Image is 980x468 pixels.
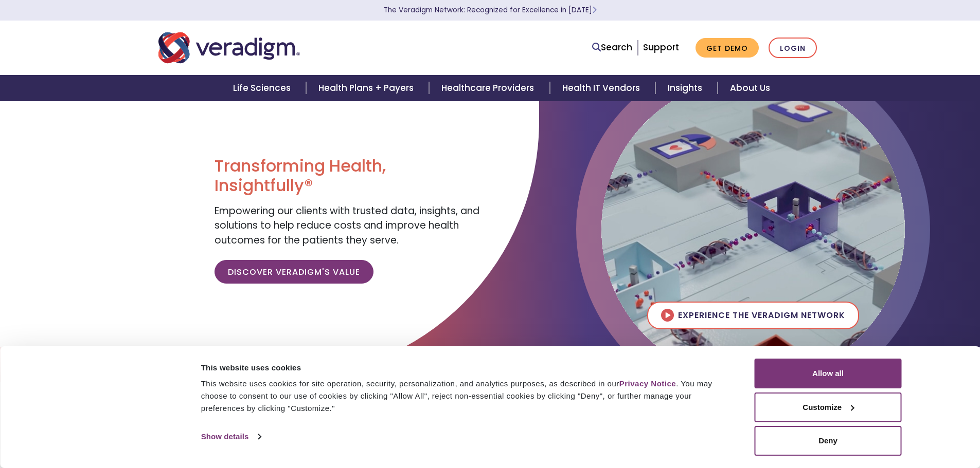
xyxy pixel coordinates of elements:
button: Customize [755,392,902,422]
a: Search [592,41,632,54]
img: Veradigm logo [158,31,300,65]
a: Privacy Notice [619,379,676,388]
span: Learn More [592,5,597,15]
div: This website uses cookies for site operation, security, personalization, and analytics purposes, ... [201,378,732,415]
a: The Veradigm Network: Recognized for Excellence in [DATE]Learn More [384,5,597,15]
a: Insights [655,75,718,101]
a: Support [643,41,679,53]
button: Deny [755,426,902,456]
a: Healthcare Providers [429,75,549,101]
span: Empowering our clients with trusted data, insights, and solutions to help reduce costs and improv... [215,204,479,247]
a: Get Demo [696,38,759,58]
a: Life Sciences [221,75,306,101]
a: Show details [201,429,261,444]
a: Discover Veradigm's Value [215,260,373,284]
button: Allow all [755,359,902,388]
div: This website uses cookies [201,362,732,374]
a: Login [769,38,817,59]
a: About Us [718,75,782,101]
a: Health IT Vendors [550,75,655,101]
h1: Transforming Health, Insightfully® [215,156,482,196]
a: Health Plans + Payers [306,75,429,101]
